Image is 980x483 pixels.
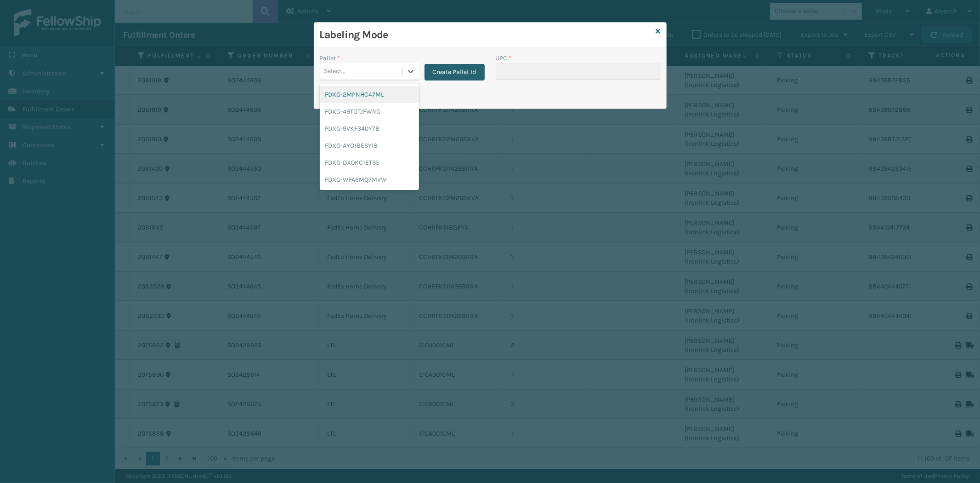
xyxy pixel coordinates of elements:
[320,103,419,120] div: FDXG-49TOTJFWRG
[320,53,340,63] label: Pallet
[496,53,512,63] label: UPC
[320,120,419,137] div: FDXG-9VKF340Y7B
[320,86,419,103] div: FDXG-2MPNHC47ML
[320,154,419,171] div: FDXG-DX0KC1ET95
[425,64,485,80] button: Create Pallet Id
[324,67,346,76] div: Select...
[320,171,419,188] div: FDXG-WFA6MQ7MVW
[320,28,652,42] h3: Labeling Mode
[320,137,419,154] div: FDXG-AYO1BESYI8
